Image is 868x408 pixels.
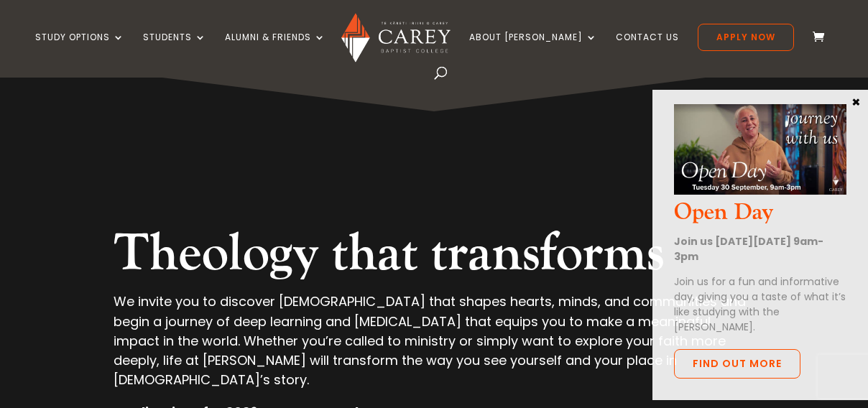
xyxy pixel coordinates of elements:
a: Contact Us [616,32,679,66]
p: We invite you to discover [DEMOGRAPHIC_DATA] that shapes hearts, minds, and communities and begin... [114,292,755,402]
a: Study Options [35,32,124,66]
img: Open Day Oct 2025 [674,104,846,195]
a: Students [143,32,206,66]
a: Alumni & Friends [225,32,325,66]
a: Apply Now [698,24,794,51]
strong: Join us [DATE][DATE] 9am-3pm [674,234,823,264]
p: Join us for a fun and informative day, giving you a taste of what it’s like studying with the [PE... [674,274,846,335]
a: Open Day Oct 2025 [674,182,846,199]
button: Close [849,95,863,108]
img: Carey Baptist College [341,13,451,62]
h3: Open Day [674,199,846,233]
h2: Theology that transforms [114,223,755,292]
a: About [PERSON_NAME] [469,32,597,66]
a: Find out more [674,349,800,379]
